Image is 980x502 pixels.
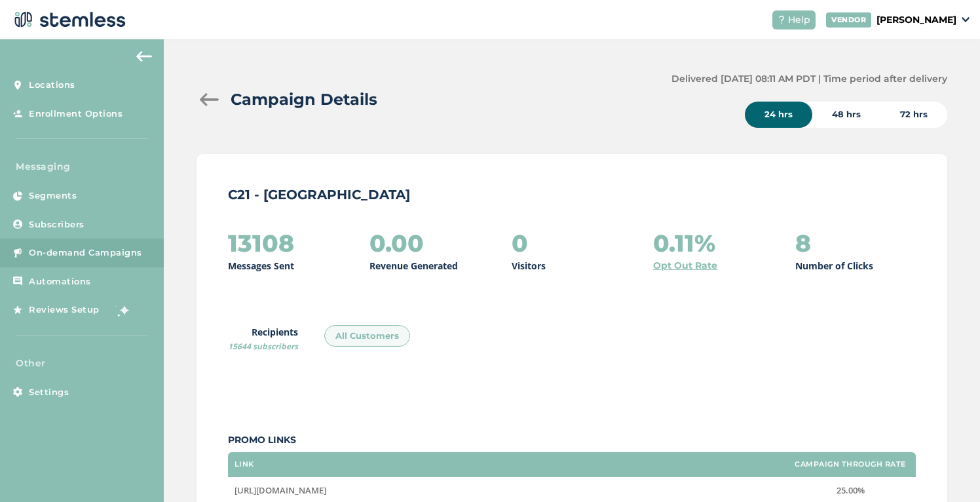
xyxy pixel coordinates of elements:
[29,275,91,288] span: Automations
[136,51,152,62] img: icon-arrow-back-accent-c549486e.svg
[29,246,142,260] span: On-demand Campaigns
[324,325,410,347] div: All Customers
[653,259,717,273] a: Opt Out Rate
[228,230,294,256] h2: 13108
[826,12,871,28] div: VENDOR
[29,189,77,203] span: Segments
[512,230,528,256] h2: 0
[778,16,785,24] img: icon-help-white-03924b79.svg
[235,484,326,496] span: [URL][DOMAIN_NAME]
[10,7,126,33] img: logo-dark-0685b13c.svg
[512,259,546,273] p: Visitors
[687,21,980,502] iframe: Chat Widget
[29,79,75,92] span: Locations
[788,13,810,27] span: Help
[369,230,424,256] h2: 0.00
[109,297,136,323] img: glitter-stars-b7820f95.gif
[29,218,85,231] span: Subscribers
[29,386,69,399] span: Settings
[235,485,778,496] label: https://www.cannabis21.com/aberdeen-wa-dispensary
[228,433,916,447] label: Promo Links
[228,185,916,204] p: C21 - [GEOGRAPHIC_DATA]
[876,13,956,27] p: [PERSON_NAME]
[671,72,947,86] label: Delivered [DATE] 08:11 AM PDT | Time period after delivery
[29,107,122,121] span: Enrollment Options
[231,88,377,111] h2: Campaign Details
[228,325,298,353] label: Recipients
[228,259,294,273] p: Messages Sent
[235,460,254,469] label: Link
[228,341,298,352] span: 15644 subscribers
[29,303,100,317] span: Reviews Setup
[962,17,970,22] img: icon_down-arrow-small-66adaf34.svg
[653,230,715,256] h2: 0.11%
[369,259,458,273] p: Revenue Generated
